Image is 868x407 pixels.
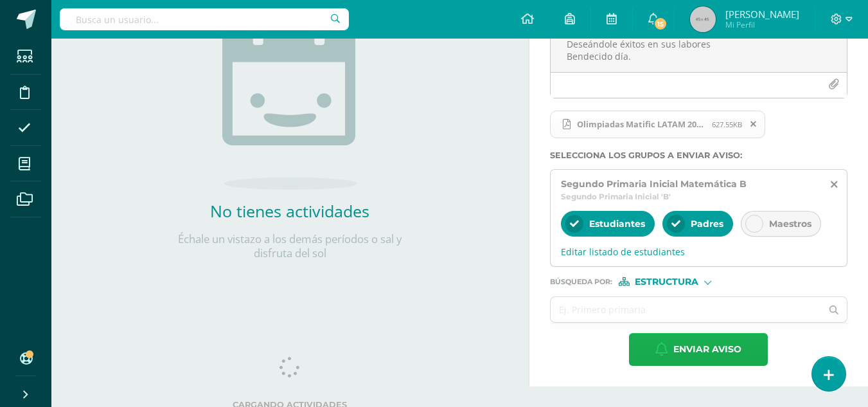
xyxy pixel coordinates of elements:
[691,218,723,230] span: Padres
[619,277,715,286] div: [object Object]
[725,19,799,30] span: Mi Perfil
[550,150,847,160] label: Selecciona los grupos a enviar aviso :
[222,8,357,190] img: no_activities.png
[550,278,612,285] span: Búsqueda por :
[653,17,668,31] span: 15
[589,218,645,230] span: Estudiantes
[161,232,418,260] p: Échale un vistazo a los demás períodos o sal y disfruta del sol
[743,117,765,131] span: Remover archivo
[550,111,765,139] span: Olimpiadas Matific LATAM 2025.pdf
[769,218,811,230] span: Maestros
[673,334,741,365] span: Enviar aviso
[60,8,349,30] input: Busca un usuario...
[551,8,847,72] textarea: Queridos Padres de Familia Se les invita a participar en la Olimpiada de Matemática Matific a niv...
[561,178,747,190] span: Segundo Primaria Inicial Matemática B
[712,120,742,129] span: 627.55KB
[561,246,837,258] span: Editar listado de estudiantes
[725,8,799,21] span: [PERSON_NAME]
[161,200,418,222] h2: No tienes actividades
[551,297,822,322] input: Ej. Primero primaria
[690,6,716,32] img: 45x45
[561,192,671,201] span: Segundo Primaria Inicial 'B'
[635,278,698,285] span: Estructura
[629,333,768,366] button: Enviar aviso
[571,119,712,129] span: Olimpiadas Matific LATAM 2025.pdf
